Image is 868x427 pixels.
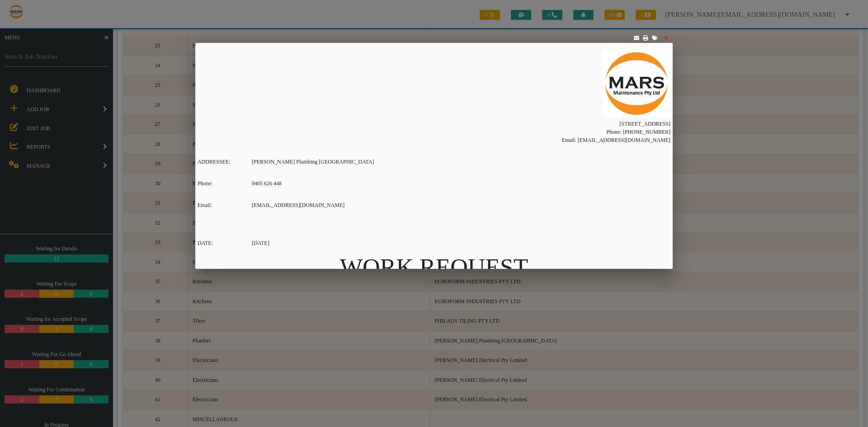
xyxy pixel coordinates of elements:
td: [STREET_ADDRESS] Phone: [PHONE_NUMBER] Email: [EMAIL_ADDRESS][DOMAIN_NAME] [195,43,673,151]
a: Click to close this modal [664,29,668,44]
td: 0405 626 448 [250,173,673,194]
td: [DATE] [250,216,673,254]
td: Email: [195,194,250,216]
a: Click to print [643,31,648,42]
td: Phone: [195,173,250,194]
td: [PERSON_NAME] Plumbing [GEOGRAPHIC_DATA] [250,151,673,173]
h2: WORK REQUEST [195,254,673,281]
td: [EMAIL_ADDRESS][DOMAIN_NAME] [250,194,673,216]
td: DATE: [195,216,250,254]
td: ADDRESSEE: [195,151,250,173]
a: Click to add attachments [652,31,657,42]
img: AAAAAElFTkSuQmCC [603,50,670,117]
a: Click to send to email [634,31,639,42]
